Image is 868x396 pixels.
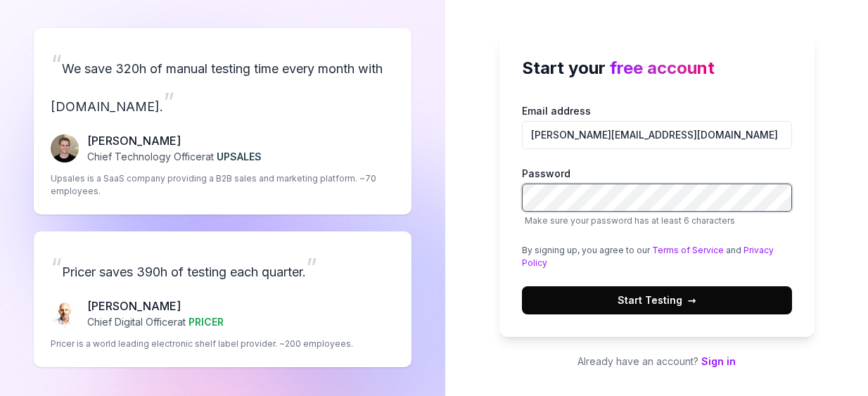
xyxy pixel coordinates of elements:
label: Password [522,166,792,227]
span: “ [51,49,62,79]
span: → [688,293,696,307]
img: Fredrik Seidl [51,134,79,162]
label: Email address [522,103,792,149]
p: Already have an account? [499,354,815,369]
div: By signing up, you agree to our and [522,244,792,269]
a: “We save 320h of manual testing time every month with [DOMAIN_NAME].”Fredrik Seidl[PERSON_NAME]Ch... [34,28,411,215]
span: UPSALES [217,151,262,162]
p: [PERSON_NAME] [87,298,224,314]
h2: Start your [522,56,792,81]
button: Start Testing→ [522,286,792,314]
span: PRICER [189,316,224,328]
p: Pricer saves 390h of testing each quarter. [51,248,395,286]
span: ” [306,252,317,283]
a: Privacy Policy [522,245,774,268]
input: Email address [522,121,792,149]
span: Make sure your password has at least 6 characters [525,215,735,226]
a: Terms of Service [652,245,724,255]
span: Start Testing [618,293,696,307]
span: “ [51,252,62,283]
span: ” [163,87,174,117]
p: Chief Digital Officer at [87,314,224,329]
p: Chief Technology Officer at [87,149,262,164]
span: free account [610,58,715,78]
p: Pricer is a world leading electronic shelf label provider. ~200 employees. [51,338,353,350]
a: Sign in [701,355,736,367]
p: [PERSON_NAME] [87,132,262,149]
img: Chris Chalkitis [51,300,79,328]
a: “Pricer saves 390h of testing each quarter.”Chris Chalkitis[PERSON_NAME]Chief Digital Officerat P... [34,231,411,367]
input: PasswordMake sure your password has at least 6 characters [522,184,792,212]
p: We save 320h of manual testing time every month with [DOMAIN_NAME]. [51,45,395,121]
p: Upsales is a SaaS company providing a B2B sales and marketing platform. ~70 employees. [51,172,395,198]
